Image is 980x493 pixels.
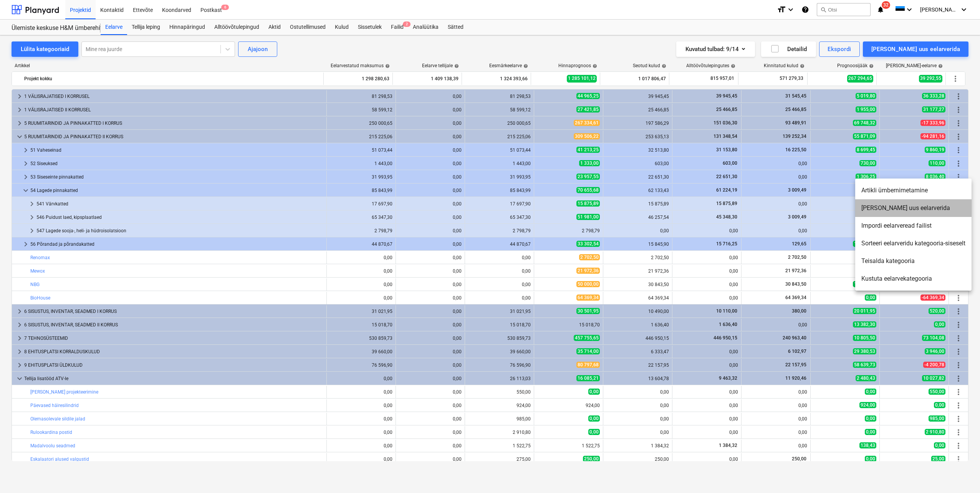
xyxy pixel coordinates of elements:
[855,235,972,252] li: Sorteeri eelarveridu kategooria-siseselt
[855,252,972,270] li: Teisalda kategooria
[855,199,972,217] li: [PERSON_NAME] uus eelarverida
[855,182,972,199] li: Artikli ümbernimetamine
[855,217,972,235] li: Impordi eelarveread failist
[855,270,972,288] li: Kustuta eelarvekategooria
